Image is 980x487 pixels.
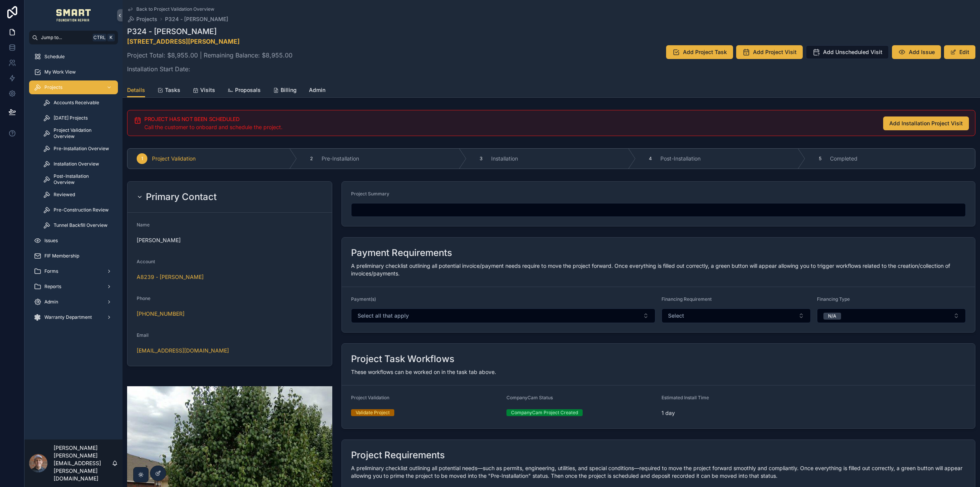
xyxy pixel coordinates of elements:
a: My Work View [29,65,118,79]
span: Reviewed [54,192,75,198]
a: Tasks [157,83,180,98]
button: Add Project Visit [736,45,803,59]
span: Project Validation Overview [54,127,110,139]
span: Call the customer to onboard and schedule the project. [144,124,283,130]
a: Back to Project Validation Overview [127,6,214,12]
span: Reports [44,284,61,290]
span: Add Issue [909,48,935,56]
h2: Project Requirements [351,449,445,461]
span: Admin [309,86,325,94]
span: [DATE] Projects [54,115,88,121]
a: Visits [193,83,215,98]
span: Jump to... [41,34,90,41]
span: Billing [281,86,297,94]
span: Installation Overview [54,161,99,167]
span: Email [137,332,149,338]
p: Project Total: $8,955.00 | Remaining Balance: $8,955.00 [127,51,292,60]
button: Edit [944,45,975,59]
div: Validate Project [356,409,390,416]
span: A preliminary checklist outlining all potential needs—such as permits, engineering, utilities, an... [351,465,962,479]
span: Tasks [165,86,180,94]
span: Visits [200,86,215,94]
span: Financing Type [817,296,850,302]
span: A preliminary checklist outlining all potential invoice/payment needs require to move the project... [351,262,950,277]
span: Projects [44,84,62,90]
h2: Payment Requirements [351,247,452,259]
a: Tunnel Backfill Overview [38,218,118,232]
span: FIF Membership [44,253,79,259]
img: App logo [56,9,91,21]
span: Details [127,86,145,94]
a: [STREET_ADDRESS][PERSON_NAME] [127,38,240,45]
span: Select [668,312,684,320]
h2: Primary Contact [146,191,217,203]
a: Projects [127,15,157,23]
a: Pre-Construction Review [38,203,118,217]
span: Accounts Receivable [54,100,99,106]
span: Completed [830,155,857,162]
span: Financing Requirement [661,296,712,302]
a: Accounts Receivable [38,96,118,110]
button: Jump to...CtrlK [29,31,118,44]
span: Back to Project Validation Overview [136,6,214,12]
span: Post-Installation [660,155,701,162]
button: Select Button [351,308,655,323]
a: Admin [29,295,118,309]
a: P324 - [PERSON_NAME] [165,15,228,23]
span: [PERSON_NAME] [137,236,323,244]
span: Admin [44,299,58,305]
span: 1 day [661,409,811,417]
a: Admin [309,83,325,98]
span: Ctrl [93,34,106,41]
span: My Work View [44,69,76,75]
a: Post-Installation Overview [38,172,118,186]
span: Name [137,222,150,228]
span: 1 [141,156,143,162]
span: Add Project Visit [753,48,797,56]
button: Add Installation Project Visit [883,116,969,130]
div: N/A [828,313,836,320]
span: CompanyCam Status [506,395,553,400]
a: Installation Overview [38,157,118,171]
span: Post-Installation Overview [54,173,110,185]
span: Pre-Installation Overview [54,146,109,152]
span: Pre-Installation [322,155,359,162]
a: Schedule [29,50,118,64]
span: Phone [137,295,150,301]
a: Proposals [227,83,261,98]
span: Project Validation [152,155,196,162]
span: Project Validation [351,395,389,400]
a: Issues [29,234,118,248]
span: Add Unscheduled Visit [823,48,882,56]
span: Tunnel Backfill Overview [54,222,108,228]
a: [PHONE_NUMBER] [137,310,185,318]
span: Issues [44,238,58,244]
button: Add Project Task [666,45,733,59]
h5: PROJECT HAS NOT BEEN SCHEDULED [144,116,877,122]
a: Pre-Installation Overview [38,142,118,156]
a: A8239 - [PERSON_NAME] [137,273,204,281]
span: Warranty Department [44,314,92,320]
a: Warranty Department [29,310,118,324]
a: Reports [29,280,118,294]
span: 5 [819,156,822,162]
span: Forms [44,268,58,274]
span: 4 [649,156,652,162]
span: Payment(s) [351,296,376,302]
span: Proposals [235,86,261,94]
h2: Project Task Workflows [351,353,454,365]
span: Account [137,259,155,264]
div: scrollable content [24,44,122,334]
button: Add Unscheduled Visit [806,45,889,59]
a: Projects [29,80,118,94]
span: Select all that apply [358,312,409,320]
a: Project Validation Overview [38,126,118,140]
span: K [108,34,114,41]
a: Reviewed [38,188,118,202]
p: Installation Start Date: [127,64,292,74]
a: Details [127,83,145,98]
div: CompanyCam Project Created [511,409,578,416]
